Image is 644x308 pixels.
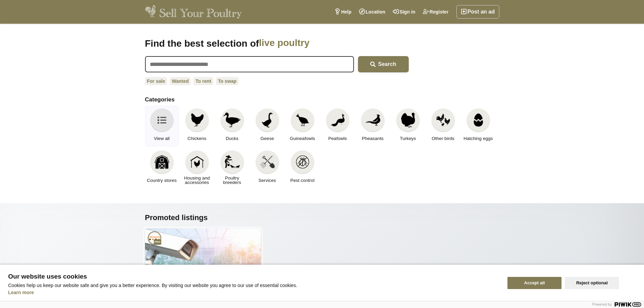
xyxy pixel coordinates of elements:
[461,106,495,146] a: Hatching eggs Hatching eggs
[145,148,179,188] a: Country stores Country stores
[260,113,275,127] img: Geese
[259,37,372,49] span: live poultry
[8,273,499,280] span: Our website uses cookies
[365,113,380,127] img: Pheasants
[216,77,239,85] a: To swap
[321,106,355,146] a: Peafowls Peafowls
[217,176,247,185] span: Poultry breeders
[145,213,499,222] h2: Promoted listings
[190,113,205,127] img: Chickens
[170,77,191,85] a: Wanted
[419,5,452,19] a: Register
[426,106,460,146] a: Other birds Other birds
[147,178,177,183] span: Country stores
[145,106,179,146] a: View all
[358,56,409,72] button: Search
[8,290,34,295] a: Learn more
[286,106,319,146] a: Guineafowls Guineafowls
[261,136,274,141] span: Geese
[592,302,612,306] span: Powered by
[180,106,214,146] a: Chickens Chickens
[286,148,319,188] a: Pest control Pest control
[145,5,242,19] img: Sell Your Poultry
[507,277,562,289] button: Accept all
[226,136,239,141] span: Ducks
[223,113,240,127] img: Ducks
[456,5,499,19] a: Post an ad
[400,136,416,141] span: Turkeys
[154,239,161,245] span: Professional member
[389,5,419,19] a: Sign in
[295,113,310,127] img: Guineafowls
[251,106,284,146] a: Geese Geese
[145,37,409,49] h1: Find the best selection of
[331,5,355,19] a: Help
[362,136,384,141] span: Pheasants
[355,5,389,19] a: Location
[260,155,275,169] img: Services
[148,231,161,245] img: AKomm
[391,106,425,146] a: Turkeys Turkeys
[182,176,212,185] span: Housing and accessories
[148,231,161,245] a: Pro
[190,155,205,169] img: Housing and accessories
[378,61,396,67] span: Search
[8,283,499,288] p: Cookies help us keep our website safe and give you a better experience. By visiting our website y...
[215,106,249,146] a: Ducks Ducks
[145,96,499,103] h2: Categories
[463,136,493,141] span: Hatching eggs
[328,136,347,141] span: Peafowls
[154,136,169,141] span: View all
[154,155,169,169] img: Country stores
[565,277,619,289] button: Reject optional
[432,136,454,141] span: Other birds
[259,178,276,183] span: Services
[180,148,214,188] a: Housing and accessories Housing and accessories
[215,148,249,188] a: Poultry breeders Poultry breeders
[471,113,486,127] img: Hatching eggs
[356,106,390,146] a: Pheasants Pheasants
[290,178,314,183] span: Pest control
[193,77,213,85] a: To rent
[295,155,310,169] img: Pest control
[436,113,451,127] img: Other birds
[225,155,240,169] img: Poultry breeders
[251,148,284,188] a: Services Services
[290,136,315,141] span: Guineafowls
[401,113,415,127] img: Turkeys
[330,113,345,127] img: Peafowls
[145,77,167,85] a: For sale
[188,136,207,141] span: Chickens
